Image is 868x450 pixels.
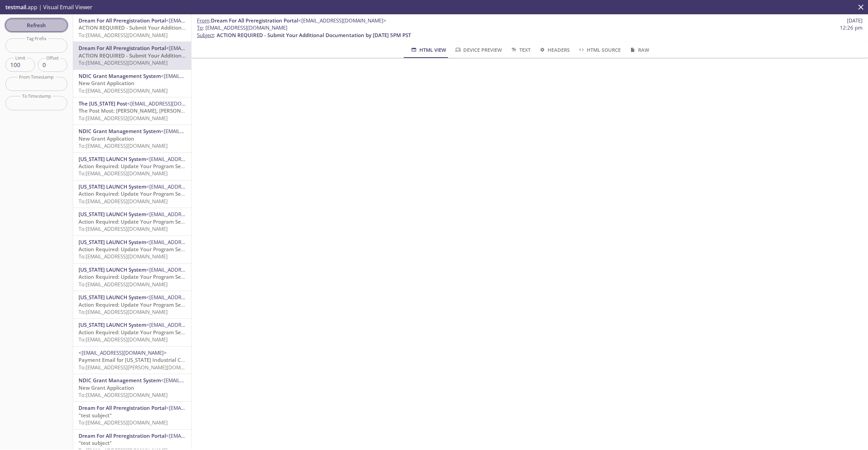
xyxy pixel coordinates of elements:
[217,32,411,38] span: ACTION REQUIRED - Submit Your Additional Documentation by [DATE] 5PM PST
[79,17,166,24] span: Dream For All Preregistration Portal
[578,46,621,54] span: HTML Source
[73,42,191,69] div: Dream For All Preregistration Portal<[EMAIL_ADDRESS][DOMAIN_NAME]>ACTION REQUIRED - Submit Your A...
[73,208,191,235] div: [US_STATE] LAUNCH System<[EMAIL_ADDRESS][DOMAIN_NAME][US_STATE]>Action Required: Update Your Prog...
[79,308,168,315] span: To: [EMAIL_ADDRESS][DOMAIN_NAME]
[79,135,134,142] span: New Grant Application
[79,253,168,260] span: To: [EMAIL_ADDRESS][DOMAIN_NAME]
[79,198,168,205] span: To: [EMAIL_ADDRESS][DOMAIN_NAME]
[79,356,207,363] span: Payment Email for [US_STATE] Industrial Commission
[166,432,254,439] span: <[EMAIL_ADDRESS][DOMAIN_NAME]>
[146,239,261,245] span: <[EMAIL_ADDRESS][DOMAIN_NAME][US_STATE]>
[79,349,167,356] span: <[EMAIL_ADDRESS][DOMAIN_NAME]>
[73,402,191,429] div: Dream For All Preregistration Portal<[EMAIL_ADDRESS][DOMAIN_NAME]>"test subject"To:[EMAIL_ADDRESS...
[197,32,214,38] span: Subject
[161,128,249,134] span: <[EMAIL_ADDRESS][DOMAIN_NAME]>
[79,170,168,177] span: To: [EMAIL_ADDRESS][DOMAIN_NAME]
[166,404,254,411] span: <[EMAIL_ADDRESS][DOMAIN_NAME]>
[79,190,254,197] span: Action Required: Update Your Program Selection in [US_STATE] LAUNCH
[197,17,386,24] span: :
[840,24,863,31] span: 12:26 pm
[79,384,134,391] span: New Grant Application
[161,73,249,79] span: <[EMAIL_ADDRESS][DOMAIN_NAME]>
[5,3,26,11] span: testmail
[79,404,166,411] span: Dream For All Preregistration Portal
[79,156,146,162] span: [US_STATE] LAUNCH System
[79,273,254,280] span: Action Required: Update Your Program Selection in [US_STATE] LAUNCH
[79,107,399,114] span: The Post Most: [PERSON_NAME], [PERSON_NAME] give highly partisan presentation to military leaders...
[73,70,191,97] div: NDIC Grant Management System<[EMAIL_ADDRESS][DOMAIN_NAME]>New Grant ApplicationTo:[EMAIL_ADDRESS]...
[454,46,502,54] span: Device Preview
[73,291,191,318] div: [US_STATE] LAUNCH System<[EMAIL_ADDRESS][DOMAIN_NAME][US_STATE]>Action Required: Update Your Prog...
[73,236,191,263] div: [US_STATE] LAUNCH System<[EMAIL_ADDRESS][DOMAIN_NAME][US_STATE]>Action Required: Update Your Prog...
[79,87,168,94] span: To: [EMAIL_ADDRESS][DOMAIN_NAME]
[79,294,146,301] span: [US_STATE] LAUNCH System
[79,225,168,232] span: To: [EMAIL_ADDRESS][DOMAIN_NAME]
[146,294,261,301] span: <[EMAIL_ADDRESS][DOMAIN_NAME][US_STATE]>
[79,24,273,31] span: ACTION REQUIRED - Submit Your Additional Documentation by [DATE] 5PM PST
[79,239,146,245] span: [US_STATE] LAUNCH System
[73,263,191,291] div: [US_STATE] LAUNCH System<[EMAIL_ADDRESS][DOMAIN_NAME][US_STATE]>Action Required: Update Your Prog...
[79,377,161,384] span: NDIC Grant Management System
[79,336,168,343] span: To: [EMAIL_ADDRESS][DOMAIN_NAME]
[197,24,287,31] span: : [EMAIL_ADDRESS][DOMAIN_NAME]
[127,100,215,107] span: <[EMAIL_ADDRESS][DOMAIN_NAME]>
[79,100,127,107] span: The [US_STATE] Post
[79,281,168,288] span: To: [EMAIL_ADDRESS][DOMAIN_NAME]
[211,17,298,24] span: Dream For All Preregistration Portal
[79,211,146,218] span: [US_STATE] LAUNCH System
[73,180,191,208] div: [US_STATE] LAUNCH System<[EMAIL_ADDRESS][DOMAIN_NAME][US_STATE]>Action Required: Update Your Prog...
[79,73,161,79] span: NDIC Grant Management System
[510,46,530,54] span: Text
[539,46,570,54] span: Headers
[161,377,249,384] span: <[EMAIL_ADDRESS][DOMAIN_NAME]>
[73,153,191,180] div: [US_STATE] LAUNCH System<[EMAIL_ADDRESS][DOMAIN_NAME][US_STATE]>Action Required: Update Your Prog...
[79,419,168,426] span: To: [EMAIL_ADDRESS][DOMAIN_NAME]
[79,391,168,398] span: To: [EMAIL_ADDRESS][DOMAIN_NAME]
[79,432,166,439] span: Dream For All Preregistration Portal
[629,46,649,54] span: Raw
[79,163,254,170] span: Action Required: Update Your Program Selection in [US_STATE] LAUNCH
[79,142,168,149] span: To: [EMAIL_ADDRESS][DOMAIN_NAME]
[410,46,446,54] span: HTML View
[146,266,261,273] span: <[EMAIL_ADDRESS][DOMAIN_NAME][US_STATE]>
[79,246,254,253] span: Action Required: Update Your Program Selection in [US_STATE] LAUNCH
[79,301,254,308] span: Action Required: Update Your Program Selection in [US_STATE] LAUNCH
[79,439,112,446] span: "test subject"
[79,80,134,86] span: New Grant Application
[847,17,863,24] span: [DATE]
[146,183,261,190] span: <[EMAIL_ADDRESS][DOMAIN_NAME][US_STATE]>
[146,321,261,328] span: <[EMAIL_ADDRESS][DOMAIN_NAME][US_STATE]>
[73,347,191,374] div: <[EMAIL_ADDRESS][DOMAIN_NAME]>Payment Email for [US_STATE] Industrial CommissionTo:[EMAIL_ADDRESS...
[11,21,62,30] span: Refresh
[197,24,203,31] span: To
[197,17,210,24] span: From
[79,183,146,190] span: [US_STATE] LAUNCH System
[73,374,191,401] div: NDIC Grant Management System<[EMAIL_ADDRESS][DOMAIN_NAME]>New Grant ApplicationTo:[EMAIL_ADDRESS]...
[73,319,191,346] div: [US_STATE] LAUNCH System<[EMAIL_ADDRESS][DOMAIN_NAME][US_STATE]>Action Required: Update Your Prog...
[197,24,863,39] p: :
[73,97,191,125] div: The [US_STATE] Post<[EMAIL_ADDRESS][DOMAIN_NAME]>The Post Most: [PERSON_NAME], [PERSON_NAME] give...
[5,19,67,32] button: Refresh
[79,218,254,225] span: Action Required: Update Your Program Selection in [US_STATE] LAUNCH
[166,45,254,51] span: <[EMAIL_ADDRESS][DOMAIN_NAME]>
[79,266,146,273] span: [US_STATE] LAUNCH System
[79,364,207,371] span: To: [EMAIL_ADDRESS][PERSON_NAME][DOMAIN_NAME]
[79,412,112,419] span: "test subject"
[146,211,261,218] span: <[EMAIL_ADDRESS][DOMAIN_NAME][US_STATE]>
[166,17,254,24] span: <[EMAIL_ADDRESS][DOMAIN_NAME]>
[79,32,168,38] span: To: [EMAIL_ADDRESS][DOMAIN_NAME]
[79,115,168,122] span: To: [EMAIL_ADDRESS][DOMAIN_NAME]
[79,329,254,336] span: Action Required: Update Your Program Selection in [US_STATE] LAUNCH
[73,125,191,152] div: NDIC Grant Management System<[EMAIL_ADDRESS][DOMAIN_NAME]>New Grant ApplicationTo:[EMAIL_ADDRESS]...
[79,52,273,59] span: ACTION REQUIRED - Submit Your Additional Documentation by [DATE] 5PM PST
[73,14,191,42] div: Dream For All Preregistration Portal<[EMAIL_ADDRESS][DOMAIN_NAME]>ACTION REQUIRED - Submit Your A...
[79,128,161,134] span: NDIC Grant Management System
[298,17,386,24] span: <[EMAIL_ADDRESS][DOMAIN_NAME]>
[79,45,166,51] span: Dream For All Preregistration Portal
[79,59,168,66] span: To: [EMAIL_ADDRESS][DOMAIN_NAME]
[146,156,261,162] span: <[EMAIL_ADDRESS][DOMAIN_NAME][US_STATE]>
[79,321,146,328] span: [US_STATE] LAUNCH System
